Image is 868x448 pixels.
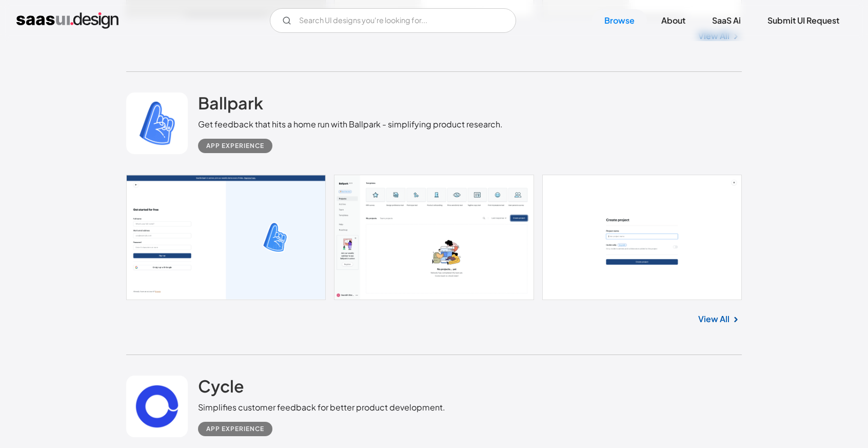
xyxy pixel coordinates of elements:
a: SaaS Ai [700,9,753,32]
a: Submit UI Request [755,9,852,32]
div: App Experience [206,140,264,152]
a: View All [698,313,729,325]
a: Cycle [198,376,244,401]
a: Browse [592,9,647,32]
input: Search UI designs you're looking for... [270,8,516,33]
h2: Ballpark [198,92,263,113]
a: About [649,9,698,32]
h2: Cycle [198,376,244,396]
div: App Experience [206,423,264,435]
form: Email Form [270,8,516,33]
div: Get feedback that hits a home run with Ballpark - simplifying product research. [198,118,503,130]
div: Simplifies customer feedback for better product development. [198,401,445,414]
a: Ballpark [198,92,263,118]
a: home [16,12,119,29]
